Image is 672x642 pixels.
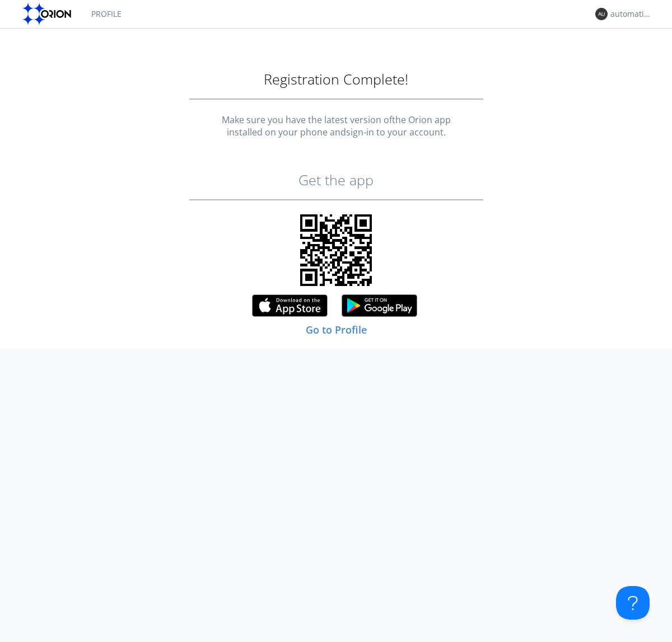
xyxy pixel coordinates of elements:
[616,586,650,620] iframe: Toggle Customer Support
[11,114,661,139] div: Make sure you have the latest version of the Orion app installed on your phone and sign-in to you...
[11,172,661,188] h2: Get the app
[300,214,372,286] img: qrcode.svg
[252,294,330,322] img: appstore.svg
[306,323,367,336] a: Go to Profile
[595,8,608,20] img: 373638.png
[342,294,420,322] img: googleplay.svg
[11,72,661,87] h1: Registration Complete!
[610,8,652,20] div: automation+usermanager+1755748782
[22,3,74,25] img: orion-labs-logo.svg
